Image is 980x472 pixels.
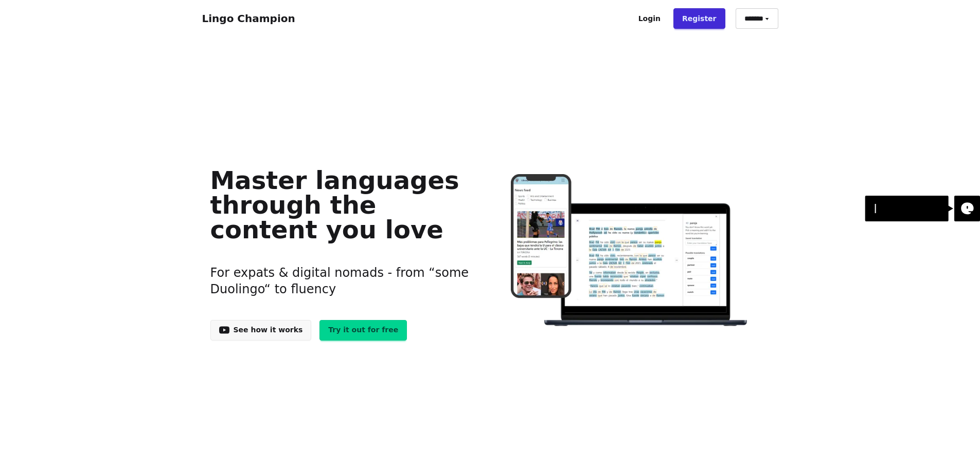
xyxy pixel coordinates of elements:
a: Try it out for free [319,320,407,341]
a: See how it works [210,320,312,341]
img: Learn languages online [490,174,770,328]
a: Login [630,8,669,29]
h3: For expats & digital nomads - from “some Duolingo“ to fluency [210,252,474,310]
h1: Master languages through the content you love [210,168,474,242]
a: Lingo Champion [202,12,295,25]
a: Register [673,8,725,29]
